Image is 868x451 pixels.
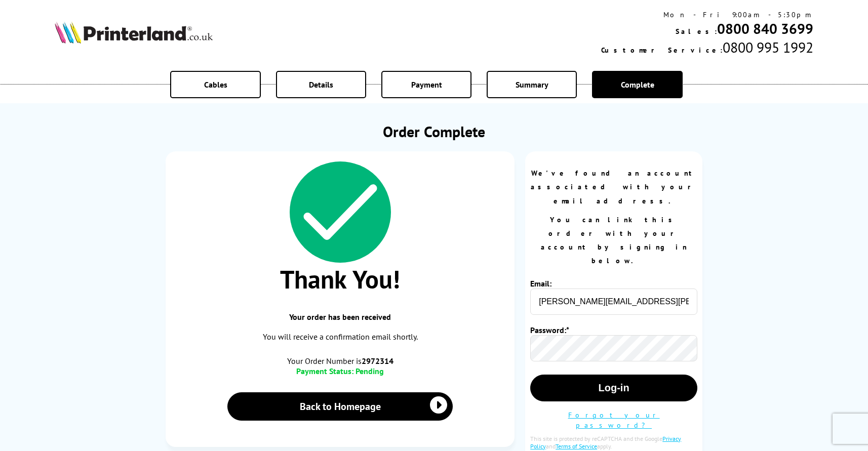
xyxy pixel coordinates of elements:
[55,21,213,44] img: Printerland Logo
[601,10,813,19] div: Mon - Fri 9:00am - 5:30pm
[309,79,333,90] span: Details
[601,46,723,55] span: Customer Service:
[723,38,813,57] span: 0800 995 1992
[296,366,353,376] span: Payment Status:
[176,263,504,296] span: Thank You!
[516,79,548,90] span: Summary
[530,167,697,208] p: We've found an account associated with your email address.
[176,356,504,366] span: Your Order Number is
[676,27,717,36] span: Sales:
[530,375,697,401] button: Log-in
[568,411,660,430] a: Forgot your password?
[362,356,393,366] b: 2972314
[717,19,813,38] a: 0800 840 3699
[166,121,702,141] h1: Order Complete
[530,435,697,450] div: This site is protected by reCAPTCHA and the Google and apply.
[530,325,572,335] label: Password:*
[530,435,681,450] a: Privacy Policy
[530,278,572,289] label: Email:
[204,79,227,90] span: Cables
[556,442,597,450] a: Terms of Service
[356,366,384,376] span: Pending
[411,79,442,90] span: Payment
[621,79,654,90] span: Complete
[227,392,453,421] a: Back to Homepage
[530,213,697,268] p: You can link this order with your account by signing in below.
[176,330,504,344] p: You will receive a confirmation email shortly.
[176,312,504,322] span: Your order has been received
